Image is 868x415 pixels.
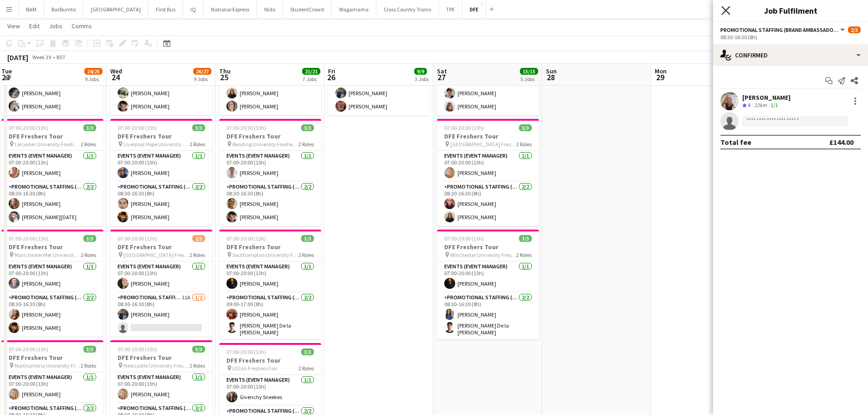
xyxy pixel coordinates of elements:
span: 2 Roles [190,251,205,258]
h3: DFE Freshers Tour [219,132,321,140]
span: View [7,22,20,30]
span: 9/9 [414,68,427,75]
button: DFE [462,0,486,18]
h3: DFE Freshers Tour [219,243,321,251]
span: Reading University Freshers Fair [232,141,298,148]
button: First Bus [149,0,183,18]
div: Confirmed [713,44,868,66]
app-card-role: Promotional Staffing (Brand Ambassadors)2/209:00-17:00 (8h)[PERSON_NAME][PERSON_NAME] De la [PERS... [219,292,321,339]
span: 2 Roles [516,141,532,148]
span: 07:00-20:00 (13h) [9,124,48,131]
span: 3/3 [192,124,205,131]
span: 2 Roles [81,141,96,148]
span: 28 [544,72,557,82]
span: 07:00-20:00 (13h) [9,235,48,242]
button: [GEOGRAPHIC_DATA] [83,0,149,18]
div: 07:00-20:00 (13h)3/3DFE Freshers Tour Manchester Met University Freshers Fair2 RolesEvents (Event... [1,230,103,337]
h3: DFE Freshers Tour [1,132,103,140]
app-card-role: Promotional Staffing (Brand Ambassadors)11A1/208:30-16:30 (8h)[PERSON_NAME] [110,292,212,337]
span: Jobs [49,22,62,30]
app-card-role: Promotional Staffing (Brand Ambassadors)2/208:30-16:30 (8h)[PERSON_NAME][PERSON_NAME] [110,71,212,115]
app-card-role: Promotional Staffing (Brand Ambassadors)2/208:30-16:30 (8h)[PERSON_NAME][PERSON_NAME] [328,71,430,115]
div: 9 Jobs [194,76,211,82]
span: Leicester University Freshers Fair [15,141,81,148]
span: 3/3 [192,346,205,353]
span: 07:00-20:00 (13h) [9,346,48,353]
button: StudentCrowd [283,0,332,18]
span: Thu [219,67,231,75]
app-card-role: Events (Event Manager)1/107:00-20:00 (13h)[PERSON_NAME] [1,261,103,292]
span: 26 [327,72,335,82]
div: 08:30-16:30 (8h) [720,34,861,41]
span: Newcastle University Freshers Fair [123,362,190,369]
span: 3/3 [301,235,314,242]
span: 07:00-20:00 (13h) [444,235,484,242]
app-card-role: Promotional Staffing (Brand Ambassadors)2/208:30-16:30 (8h)[PERSON_NAME][PERSON_NAME] [219,71,321,115]
span: 3/3 [83,124,96,131]
span: 21/21 [302,68,320,75]
app-job-card: 07:00-20:00 (13h)3/3DFE Freshers Tour [GEOGRAPHIC_DATA] Freshers Fair2 RolesEvents (Event Manager... [437,119,539,226]
app-card-role: Events (Event Manager)1/107:00-20:00 (13h)[PERSON_NAME] [110,151,212,182]
span: [GEOGRAPHIC_DATA] Freshers Fair [450,141,516,148]
app-card-role: Events (Event Manager)1/107:00-20:00 (13h)[PERSON_NAME] [1,372,103,403]
span: Wed [110,67,122,75]
button: BAM [19,0,44,18]
app-card-role: Events (Event Manager)1/107:00-20:00 (13h)[PERSON_NAME] [110,372,212,403]
div: 22km [752,102,769,109]
div: 9 Jobs [85,76,102,82]
app-job-card: 07:00-20:00 (13h)3/3DFE Freshers Tour Southampton University Freshers Fair2 RolesEvents (Event Ma... [219,230,321,339]
a: Comms [68,20,96,32]
span: 25 [218,72,231,82]
h3: DFE Freshers Tour [110,354,212,362]
div: 3 Jobs [415,76,429,82]
a: View [4,20,24,32]
button: Nido [257,0,283,18]
span: Liverpool Hope University Freshers Fair [123,141,190,148]
h3: DFE Freshers Tour [1,354,103,362]
app-card-role: Events (Event Manager)1/107:00-20:00 (13h)[PERSON_NAME] [437,151,539,182]
div: 7 Jobs [303,76,320,82]
app-card-role: Events (Event Manager)1/107:00-20:00 (13h)[PERSON_NAME] [219,261,321,292]
app-card-role: Promotional Staffing (Brand Ambassadors)2/208:30-16:30 (8h)[PERSON_NAME][PERSON_NAME] [110,182,212,226]
app-card-role: Promotional Staffing (Brand Ambassadors)2/208:30-16:30 (8h)[PERSON_NAME][PERSON_NAME] [437,71,539,115]
h3: DFE Freshers Tour [1,243,103,251]
span: Sat [437,67,447,75]
app-card-role: Promotional Staffing (Brand Ambassadors)2/208:30-16:30 (8h)[PERSON_NAME][PERSON_NAME] [1,71,103,115]
span: Winchester University Freshers Fair [450,251,516,258]
span: 2/3 [192,235,205,242]
span: 15/15 [520,68,538,75]
span: 2 Roles [190,362,205,369]
h3: DFE Freshers Tour [110,243,212,251]
app-card-role: Events (Event Manager)1/107:00-20:00 (13h)[PERSON_NAME] [110,261,212,292]
span: 24 [109,72,122,82]
app-job-card: 07:00-20:00 (13h)3/3DFE Freshers Tour Reading University Freshers Fair2 RolesEvents (Event Manage... [219,119,321,226]
span: 27 [436,72,447,82]
div: £144.00 [829,138,853,147]
span: 07:00-20:00 (13h) [118,346,157,353]
app-card-role: Promotional Staffing (Brand Ambassadors)2/208:30-16:30 (8h)[PERSON_NAME][PERSON_NAME] [1,292,103,337]
span: Fri [328,67,335,75]
span: 3/3 [519,124,532,131]
app-job-card: 07:00-20:00 (13h)3/3DFE Freshers Tour Winchester University Freshers Fair2 RolesEvents (Event Man... [437,230,539,339]
span: 26/27 [193,68,211,75]
span: UClan Freshers Fair [232,365,277,372]
app-skills-label: 1/1 [770,102,778,108]
span: Comms [72,22,92,30]
span: Northumbria University Freshers Fair [15,362,81,369]
div: [PERSON_NAME] [742,93,791,102]
span: [GEOGRAPHIC_DATA] Freshers Fair [123,251,190,258]
h3: DFE Freshers Tour [110,132,212,140]
span: 3/3 [301,348,314,355]
span: Tue [1,67,12,75]
app-card-role: Promotional Staffing (Brand Ambassadors)2/208:30-16:30 (8h)[PERSON_NAME][PERSON_NAME] [219,182,321,226]
span: 07:00-20:00 (13h) [226,235,266,242]
app-card-role: Events (Event Manager)1/107:00-20:00 (13h)[PERSON_NAME] [437,261,539,292]
button: Wagamama [332,0,376,18]
h3: DFE Freshers Tour [219,356,321,364]
app-card-role: Promotional Staffing (Brand Ambassadors)2/208:30-16:30 (8h)[PERSON_NAME][PERSON_NAME] De la [PERS... [437,292,539,339]
span: Manchester Met University Freshers Fair [15,251,81,258]
button: Cross Country Trains [376,0,439,18]
h3: DFE Freshers Tour [437,132,539,140]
